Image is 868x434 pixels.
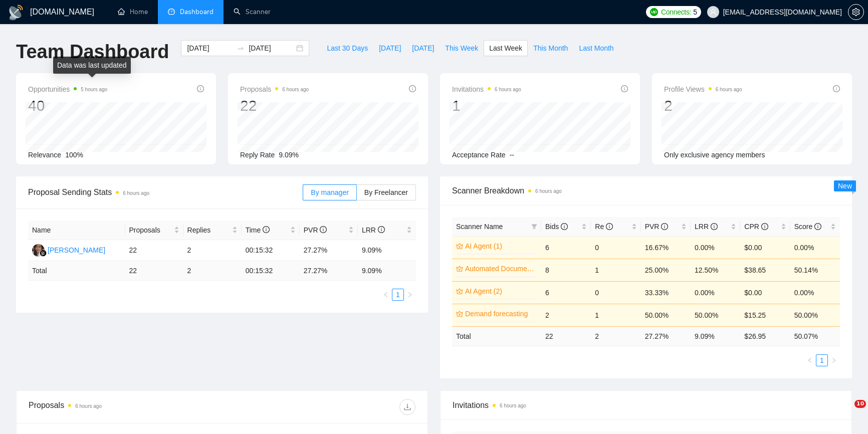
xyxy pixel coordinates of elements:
[445,43,478,54] span: This Week
[790,281,840,304] td: 0.00%
[246,226,270,234] span: Time
[404,289,416,301] li: Next Page
[29,399,222,415] div: Proposals
[392,289,403,300] a: 1
[123,190,149,196] time: 6 hours ago
[828,354,840,366] button: right
[380,289,392,301] li: Previous Page
[807,357,813,363] span: left
[691,304,740,326] td: 50.00%
[456,265,463,272] span: crown
[573,40,619,56] button: Last Month
[183,240,242,261] td: 2
[380,289,392,301] button: left
[311,188,348,196] span: By manager
[716,87,742,92] time: 6 hours ago
[28,151,61,159] span: Relevance
[392,289,404,301] li: 1
[456,223,503,231] span: Scanner Name
[465,241,535,252] a: AI Agent (1)
[484,40,528,56] button: Last Week
[440,40,484,56] button: This Week
[28,186,303,198] span: Proposal Sending Stats
[595,223,613,231] span: Re
[321,40,373,56] button: Last 30 Days
[661,7,691,18] span: Connects:
[279,151,299,159] span: 9.09%
[32,244,45,257] img: DS
[804,354,816,366] li: Previous Page
[541,236,591,259] td: 6
[790,236,840,259] td: 0.00%
[242,240,300,261] td: 00:15:32
[854,400,866,408] span: 10
[183,221,242,240] th: Replies
[40,250,47,257] img: gigradar-bm.png
[452,326,541,346] td: Total
[740,304,790,326] td: $15.25
[541,281,591,304] td: 6
[240,96,309,115] div: 22
[400,403,415,411] span: download
[790,326,840,346] td: 50.07 %
[740,326,790,346] td: $ 26.95
[358,261,416,281] td: 9.09 %
[187,225,230,236] span: Replies
[452,184,840,197] span: Scanner Breakdown
[691,259,740,281] td: 12.50%
[814,223,821,230] span: info-circle
[531,224,537,230] span: filter
[645,223,669,231] span: PVR
[304,226,327,234] span: PVR
[242,261,300,281] td: 00:15:32
[541,326,591,346] td: 22
[404,289,416,301] button: right
[695,223,718,231] span: LRR
[641,259,691,281] td: 25.00%
[591,326,640,346] td: 2
[81,87,107,92] time: 5 hours ago
[579,43,613,54] span: Last Month
[125,261,183,281] td: 22
[237,44,245,52] span: swap-right
[240,151,275,159] span: Reply Rate
[180,8,213,16] span: Dashboard
[591,236,640,259] td: 0
[529,219,539,234] span: filter
[621,85,628,92] span: info-circle
[834,400,858,424] iframe: Intercom live chat
[379,43,401,54] span: [DATE]
[240,83,309,95] span: Proposals
[75,403,102,409] time: 6 hours ago
[641,326,691,346] td: 27.27 %
[32,246,105,254] a: DS[PERSON_NAME]
[263,226,270,233] span: info-circle
[804,354,816,366] button: left
[125,221,183,240] th: Proposals
[358,240,416,261] td: 9.09%
[848,4,864,20] button: setting
[465,263,535,274] a: Automated Document Processing
[383,292,389,298] span: left
[489,43,522,54] span: Last Week
[664,96,742,115] div: 2
[65,151,83,159] span: 100%
[828,354,840,366] li: Next Page
[561,223,568,230] span: info-circle
[528,40,573,56] button: This Month
[495,87,521,92] time: 6 hours ago
[740,259,790,281] td: $38.65
[465,286,535,297] a: AI Agent (2)
[364,188,408,196] span: By Freelancer
[591,281,640,304] td: 0
[790,259,840,281] td: 50.14%
[740,281,790,304] td: $0.00
[197,85,204,92] span: info-circle
[300,240,358,261] td: 27.27%
[125,240,183,261] td: 22
[48,245,105,256] div: [PERSON_NAME]
[373,40,406,56] button: [DATE]
[740,236,790,259] td: $0.00
[320,226,327,233] span: info-circle
[664,83,742,95] span: Profile Views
